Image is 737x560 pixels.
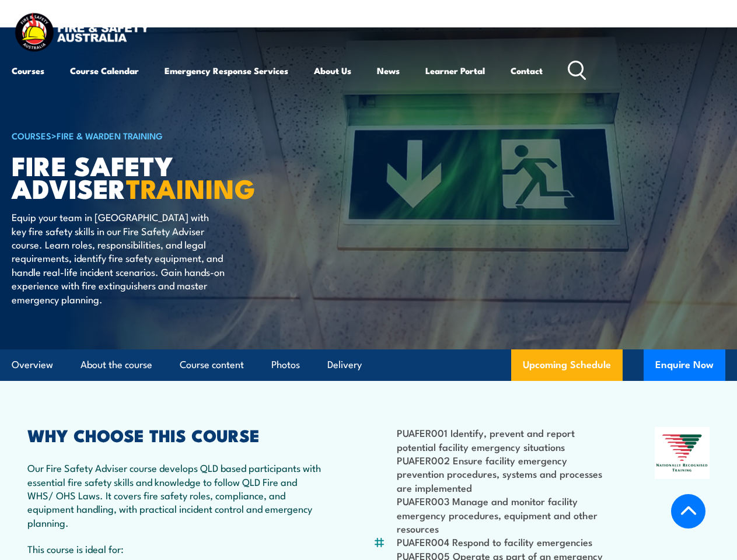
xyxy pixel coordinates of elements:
a: COURSES [12,129,51,142]
a: Emergency Response Services [165,57,288,85]
img: Nationally Recognised Training logo. [655,427,710,479]
button: Enquire Now [644,349,725,381]
a: Delivery [327,349,362,380]
li: PUAFER003 Manage and monitor facility emergency procedures, equipment and other resources [397,494,606,535]
a: Photos [271,349,300,380]
strong: TRAINING [126,167,256,208]
h1: FIRE SAFETY ADVISER [12,153,300,199]
h2: WHY CHOOSE THIS COURSE [27,427,323,442]
a: Course content [180,349,244,380]
h6: > [12,128,300,142]
p: Equip your team in [GEOGRAPHIC_DATA] with key fire safety skills in our Fire Safety Adviser cours... [12,210,225,306]
li: PUAFER004 Respond to facility emergencies [397,535,606,548]
li: PUAFER002 Ensure facility emergency prevention procedures, systems and processes are implemented [397,453,606,494]
a: Overview [12,349,53,380]
a: Course Calendar [70,57,139,85]
a: Learner Portal [425,57,485,85]
a: News [377,57,400,85]
a: About the course [81,349,152,380]
a: Contact [511,57,543,85]
a: Courses [12,57,44,85]
a: About Us [314,57,351,85]
p: Our Fire Safety Adviser course develops QLD based participants with essential fire safety skills ... [27,461,323,529]
li: PUAFER001 Identify, prevent and report potential facility emergency situations [397,426,606,453]
a: Upcoming Schedule [511,349,623,381]
p: This course is ideal for: [27,542,323,555]
a: Fire & Warden Training [57,129,163,142]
